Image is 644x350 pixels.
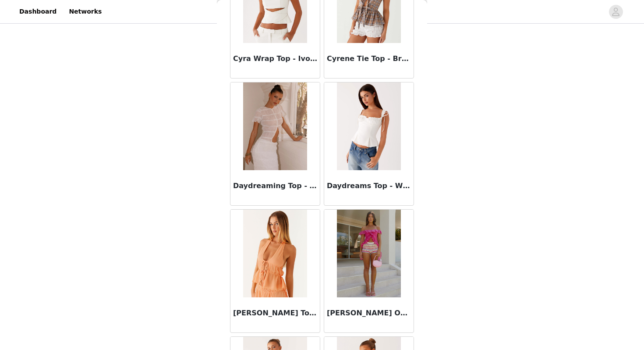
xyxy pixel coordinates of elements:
[337,82,400,170] img: Daydreams Top - White
[243,210,307,297] img: Dione Halter Top - Peach
[327,308,411,318] h3: [PERSON_NAME] Off Shoulder Top - Fuchsia
[327,54,411,64] h3: Cyrene Tie Top - Brown Check
[14,2,62,21] a: Dashboard
[64,2,107,21] a: Networks
[337,210,400,297] img: Dylan Off Shoulder Top - Fuchsia
[243,82,307,170] img: Daydreaming Top - White
[233,181,317,191] h3: Daydreaming Top - White
[327,181,411,191] h3: Daydreams Top - White
[233,54,317,64] h3: Cyra Wrap Top - Ivory
[612,5,620,19] div: avatar
[233,308,317,318] h3: [PERSON_NAME] Top - Peach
